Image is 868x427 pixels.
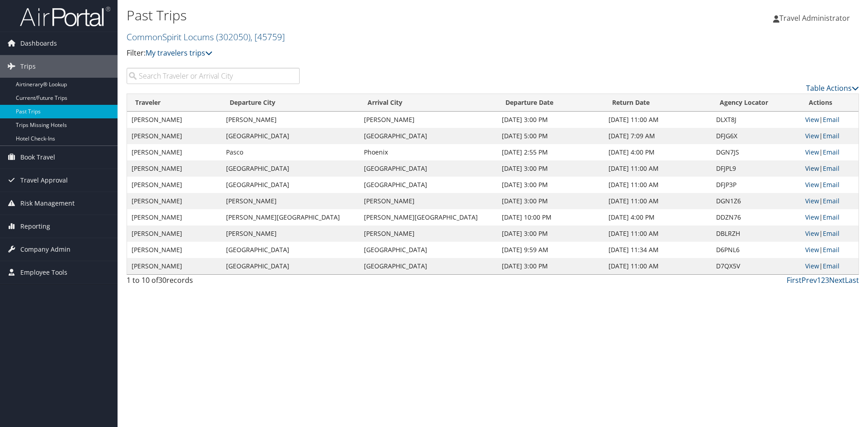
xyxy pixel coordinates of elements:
a: Email [823,262,840,270]
span: Employee Tools [20,261,67,284]
th: Return Date: activate to sort column ascending [604,94,712,112]
th: Arrival City: activate to sort column ascending [359,94,497,112]
a: View [805,213,819,221]
td: | [801,209,859,225]
td: D7QX5V [712,258,801,274]
td: [DATE] 11:00 AM [604,225,712,242]
a: Email [823,197,840,205]
a: View [805,115,819,124]
span: Trips [20,55,36,78]
td: [PERSON_NAME][GEOGRAPHIC_DATA] [359,209,497,225]
td: | [801,144,859,160]
a: 3 [825,275,829,285]
a: Email [823,164,840,173]
td: [DATE] 2:55 PM [497,144,604,160]
td: [PERSON_NAME] [127,160,222,177]
td: DFJP3P [712,177,801,193]
a: Email [823,229,840,238]
th: Traveler: activate to sort column ascending [127,94,222,112]
a: CommonSpirit Locums [127,31,285,43]
a: Table Actions [806,83,859,93]
td: [DATE] 11:00 AM [604,160,712,177]
th: Departure Date: activate to sort column ascending [497,94,604,112]
td: [DATE] 5:00 PM [497,128,604,144]
td: [GEOGRAPHIC_DATA] [359,242,497,258]
a: First [787,275,802,285]
td: DBLRZH [712,225,801,242]
td: [PERSON_NAME] [222,193,359,209]
td: DGN1Z6 [712,193,801,209]
td: [PERSON_NAME][GEOGRAPHIC_DATA] [222,209,359,225]
a: Travel Administrator [773,5,859,32]
td: [GEOGRAPHIC_DATA] [222,258,359,274]
span: ( 302050 ) [216,31,250,43]
td: Pasco [222,144,359,160]
a: Email [823,180,840,189]
td: [DATE] 10:00 PM [497,209,604,225]
td: [PERSON_NAME] [127,177,222,193]
td: [DATE] 11:00 AM [604,177,712,193]
td: [PERSON_NAME] [359,112,497,128]
th: Agency Locator: activate to sort column ascending [712,94,801,112]
td: D6PNL6 [712,242,801,258]
th: Departure City: activate to sort column ascending [222,94,359,112]
span: , [ 45759 ] [250,31,285,43]
td: [GEOGRAPHIC_DATA] [359,160,497,177]
td: [PERSON_NAME] [127,242,222,258]
td: [PERSON_NAME] [127,112,222,128]
td: [GEOGRAPHIC_DATA] [222,160,359,177]
td: DGN7JS [712,144,801,160]
a: Email [823,131,840,140]
a: Email [823,245,840,254]
div: 1 to 10 of records [127,275,300,290]
td: [DATE] 9:59 AM [497,242,604,258]
td: [PERSON_NAME] [359,225,497,242]
a: 1 [817,275,821,285]
td: [DATE] 4:00 PM [604,209,712,225]
td: | [801,258,859,274]
a: My travelers trips [146,48,212,58]
td: | [801,128,859,144]
td: [GEOGRAPHIC_DATA] [359,177,497,193]
span: Book Travel [20,146,55,169]
a: Prev [802,275,817,285]
td: [PERSON_NAME] [127,258,222,274]
td: | [801,242,859,258]
td: [PERSON_NAME] [222,112,359,128]
td: [DATE] 11:00 AM [604,193,712,209]
a: View [805,262,819,270]
td: [DATE] 11:00 AM [604,112,712,128]
span: Dashboards [20,32,57,55]
td: [GEOGRAPHIC_DATA] [222,177,359,193]
td: | [801,225,859,242]
p: Filter: [127,47,615,59]
span: 30 [158,275,166,285]
span: Travel Administrator [779,13,850,23]
td: [PERSON_NAME] [127,225,222,242]
td: | [801,112,859,128]
td: [PERSON_NAME] [222,225,359,242]
td: [PERSON_NAME] [127,144,222,160]
th: Actions [801,94,859,112]
td: [PERSON_NAME] [127,209,222,225]
span: Reporting [20,215,50,238]
a: View [805,245,819,254]
a: View [805,131,819,140]
span: Travel Approval [20,169,68,192]
a: View [805,148,819,156]
td: [PERSON_NAME] [359,193,497,209]
td: [DATE] 3:00 PM [497,160,604,177]
td: DFJPL9 [712,160,801,177]
td: DLXT8J [712,112,801,128]
td: DFJG6X [712,128,801,144]
td: Phoenix [359,144,497,160]
td: [DATE] 3:00 PM [497,177,604,193]
td: [GEOGRAPHIC_DATA] [359,258,497,274]
td: [DATE] 4:00 PM [604,144,712,160]
td: [DATE] 11:34 AM [604,242,712,258]
td: [GEOGRAPHIC_DATA] [359,128,497,144]
td: [DATE] 3:00 PM [497,225,604,242]
a: View [805,197,819,205]
td: [DATE] 7:09 AM [604,128,712,144]
td: [DATE] 3:00 PM [497,112,604,128]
